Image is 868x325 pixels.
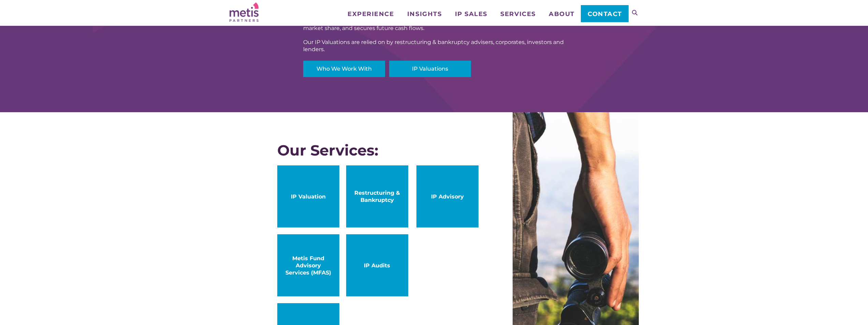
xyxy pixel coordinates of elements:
span: Insights [407,11,442,17]
a: Metis Fund Advisory Services (MFAS) [277,234,339,296]
span: Contact [588,11,622,17]
a: IP Audits [346,234,408,296]
span: IP Valuation [284,193,333,200]
span: Metis Fund Advisory Services (MFAS) [284,255,333,276]
span: IP Audits [353,262,401,269]
a: Restructuring & Bankruptcy [346,165,408,227]
span: Experience [348,11,394,17]
span: IP Advisory [423,193,472,200]
a: IP Valuation [277,165,339,227]
span: Restructuring & Bankruptcy [353,189,401,204]
a: Who We Work With [303,61,385,77]
div: Our Services: [277,142,479,159]
div: Our IP Valuations are relied on by restructuring & bankruptcy advisers, corporates, investors and... [303,39,565,53]
span: Services [500,11,535,17]
a: IP Advisory [416,165,479,227]
span: IP Sales [455,11,487,17]
a: Contact [581,5,628,22]
a: IP Valuations [389,61,471,77]
span: About [549,11,575,17]
img: Metis Partners [230,2,259,22]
